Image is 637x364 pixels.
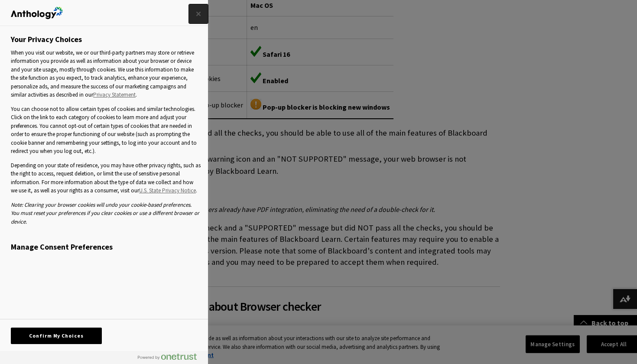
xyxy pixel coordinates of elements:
[11,201,199,225] em: Note: Clearing your browser cookies will undo your cookie-based preferences. You must reset your ...
[11,35,82,44] h2: Your Privacy Choices
[11,49,201,99] p: When you visit our website, we or our third-party partners may store or retrieve information you ...
[138,353,204,364] a: Powered by OneTrust Opens in a new Tab
[93,91,136,99] a: Privacy Statement
[139,186,196,195] a: U.S. State Privacy Notice
[11,7,63,19] img: Anthology Logo
[138,353,197,360] img: Powered by OneTrust Opens in a new Tab
[11,328,102,344] button: Confirm My Choices
[11,105,201,156] p: You can choose not to allow certain types of cookies and similar technologies. Click on the link ...
[11,4,63,22] div: Anthology Logo
[189,4,208,23] button: Close
[11,242,201,256] h3: Manage Consent Preferences
[11,161,201,195] p: Depending on your state of residence, you may have other privacy rights, such as the right to acc...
